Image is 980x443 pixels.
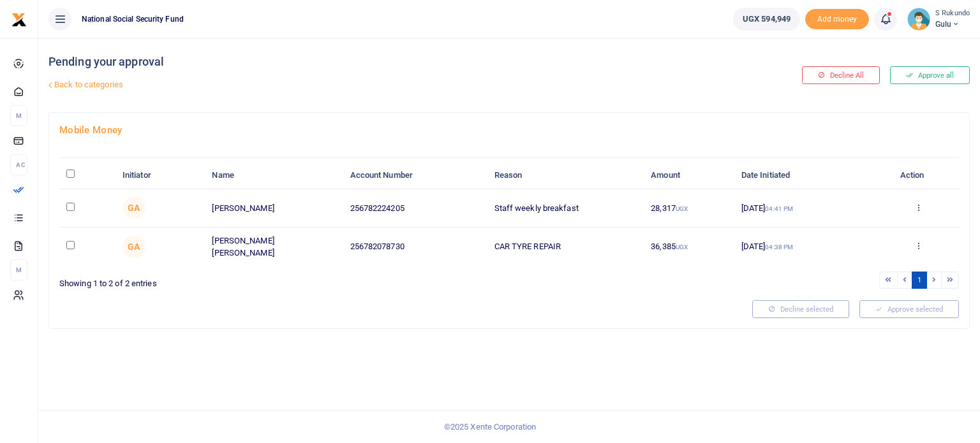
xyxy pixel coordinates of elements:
[676,243,688,251] small: UGX
[805,9,869,30] span: Add money
[77,13,189,25] span: National Social Security Fund
[11,12,27,27] img: logo-small
[676,205,688,212] small: UGX
[644,228,734,266] td: 36,385
[343,189,487,227] td: 256782224205
[10,154,27,175] li: Ac
[48,55,659,69] h4: Pending your approval
[734,162,878,189] th: Date Initiated: activate to sort column ascending
[343,162,487,189] th: Account Number: activate to sort column ascending
[487,189,644,227] td: Staff weekly breakfast
[805,13,869,23] a: Add money
[59,162,115,189] th: : activate to sort column descending
[743,13,791,25] span: UGX 594,949
[935,8,970,19] small: S Rukundo
[935,18,970,30] span: Gulu
[343,228,487,266] td: 256782078730
[644,162,734,189] th: Amount: activate to sort column ascending
[802,66,880,84] button: Decline All
[487,228,644,266] td: CAR TYRE REPAIR
[487,162,644,189] th: Reason: activate to sort column ascending
[912,272,927,289] a: 1
[59,270,504,290] div: Showing 1 to 2 of 2 entries
[644,189,734,227] td: 28,317
[877,162,959,189] th: Action: activate to sort column ascending
[765,243,793,251] small: 04:38 PM
[734,228,878,266] td: [DATE]
[907,8,970,31] a: profile-user S Rukundo Gulu
[59,123,959,137] h4: Mobile Money
[205,228,343,266] td: [PERSON_NAME] [PERSON_NAME]
[805,9,869,30] li: Toup your wallet
[122,196,145,219] span: Gatruade Angucia
[11,14,27,24] a: logo-small logo-large logo-large
[733,8,800,31] a: UGX 594,949
[45,74,659,96] a: Back to categories
[765,205,793,212] small: 04:41 PM
[115,162,205,189] th: Initiator: activate to sort column ascending
[10,105,27,126] li: M
[734,189,878,227] td: [DATE]
[890,66,970,84] button: Approve all
[205,162,343,189] th: Name: activate to sort column ascending
[907,8,930,31] img: profile-user
[205,189,343,227] td: [PERSON_NAME]
[10,259,27,280] li: M
[122,235,145,258] span: Gatruade Angucia
[728,8,805,31] li: Wallet ballance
